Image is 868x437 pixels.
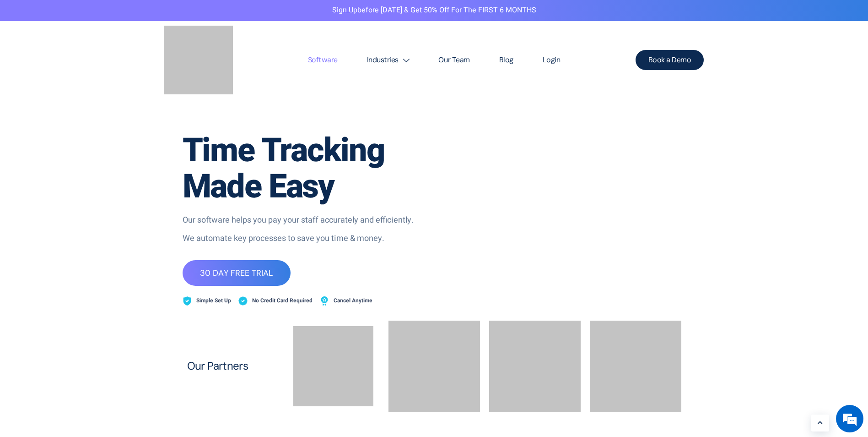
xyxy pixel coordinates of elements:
p: We automate key processes to save you time & money. [183,233,430,245]
a: Learn More [811,415,829,432]
a: Sign Up [332,5,357,16]
h1: Time Tracking Made Easy [183,133,430,205]
a: Book a Demo [636,50,704,70]
h2: Our Partners [187,360,279,372]
a: Software [293,38,352,82]
img: modern-bald-manager-standing-at-digital-board-PMVSWNF.jpg [562,134,562,134]
span: No Credit Card Required [250,295,313,307]
a: Our Team [424,38,484,82]
p: before [DATE] & Get 50% Off for the FIRST 6 MONTHS [7,5,861,16]
p: Our software helps you pay your staff accurately and efficiently. [183,214,430,226]
a: Industries [352,38,424,82]
a: Login [528,38,575,82]
span: Simple Set Up [194,295,231,307]
span: Book a Demo [648,56,691,64]
span: Cancel Anytime [331,295,372,307]
a: 30 DAY FREE TRIAL [183,260,291,286]
span: 30 DAY FREE TRIAL [200,269,273,277]
a: Blog [485,38,528,82]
